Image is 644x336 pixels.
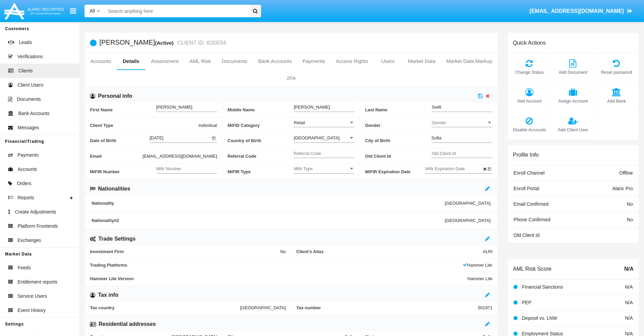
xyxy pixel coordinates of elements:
[513,152,539,158] h6: Profile Info
[98,185,130,193] h6: Nationalities
[486,165,493,172] button: Open calendar
[90,276,468,281] span: Hammer Lite Version
[445,201,491,206] span: [GEOGRAPHIC_DATA]
[98,291,118,299] h6: Tax info
[18,293,47,300] span: Service Users
[228,164,294,179] span: MiFIR Type
[92,218,445,223] span: Nationality #2
[625,284,633,290] span: N/A
[145,53,184,69] a: Assessment
[17,180,31,187] span: Orders
[513,40,546,46] h6: Quick Actions
[18,307,46,314] span: Event History
[15,208,56,216] span: Create Adjustments
[85,53,117,69] a: Accounts
[18,278,57,286] span: Entitlement reports
[18,82,43,89] span: Client Users
[3,1,65,21] img: Logo image
[18,194,34,201] span: Reports
[598,69,635,75] span: Reset password
[18,223,58,230] span: Platform Frontends
[511,98,548,104] span: Add Account
[555,98,591,104] span: Assign Account
[296,249,483,254] span: Client’s Alias
[92,201,445,206] span: Nationality
[522,284,563,290] span: Financial Sanctions
[514,201,548,207] span: Email Confirmed
[526,2,636,21] a: [EMAIL_ADDRESS][DOMAIN_NAME]
[522,315,557,321] span: Deposit vs. LNW
[90,153,143,160] span: Email
[143,153,217,160] span: [EMAIL_ADDRESS][DOMAIN_NAME]
[198,122,217,129] span: Individual
[176,40,226,46] small: CLIENT ID: I030034
[514,170,545,176] span: Enroll Channel
[365,133,431,148] span: City of Birth
[514,217,550,222] span: Phone Confirmed
[18,166,37,173] span: Accounts
[99,39,226,47] h5: [PERSON_NAME]
[18,237,41,244] span: Exchanges
[445,218,491,223] span: [GEOGRAPHIC_DATA]
[17,96,41,103] span: Documents
[619,170,633,176] span: Offline
[18,110,50,117] span: Bank Accounts
[513,266,551,272] h6: AML Risk Score
[98,92,132,100] h6: Personal info
[511,69,548,75] span: Change Status
[297,53,331,69] a: Payments
[17,53,43,60] span: Verifications
[228,149,294,164] span: Referral Code
[240,305,286,310] span: [GEOGRAPHIC_DATA]
[18,67,33,74] span: Clients
[294,166,349,172] span: Mifir Type
[19,39,32,46] span: Leads
[99,320,156,328] h6: Residential addresses
[228,102,294,117] span: Middle Name
[85,7,105,15] a: All
[90,8,95,14] span: All
[598,98,635,104] span: Add Bank
[365,149,432,164] span: Old Client Id
[625,300,633,305] span: N/A
[90,122,198,129] span: Client Type
[627,217,633,222] span: No
[228,118,294,133] span: MiFID Category
[105,5,247,17] input: Search
[625,315,633,321] span: N/A
[90,102,156,117] span: First Name
[514,232,540,238] span: Old Client Id
[402,53,441,69] a: Market Data
[294,120,305,125] span: Retail
[483,249,493,254] span: ALRI
[18,124,39,131] span: Messages
[432,120,486,126] span: Gender
[478,305,493,310] span: 501971
[90,249,280,254] span: Investment Firm
[365,102,432,117] span: Last Name
[216,53,253,69] a: Documents
[18,152,39,159] span: Payments
[365,118,432,133] span: Gender
[522,300,531,305] span: PEP
[85,70,498,86] a: 2FA
[511,127,548,133] span: Disable Accounts
[280,249,286,254] span: No
[555,127,591,133] span: Add Client User
[441,53,498,69] a: Market Data Markup
[296,305,478,310] span: Tax number
[211,134,217,141] button: Open calendar
[90,164,156,179] span: MiFIR Number
[90,263,463,268] span: Trading Platforms
[612,186,633,191] span: Alaric Pro
[624,265,634,273] span: N/A
[365,164,425,179] span: MiFIR Expiration Date
[253,53,297,69] a: Bank Accounts
[529,8,624,14] span: [EMAIL_ADDRESS][DOMAIN_NAME]
[98,235,136,243] h6: Trade Settings
[184,53,216,69] a: AML Risk
[90,305,240,310] span: Tax country
[90,133,150,148] span: Date of Birth
[468,276,493,281] span: Hammer Lite
[463,263,492,268] span: Hammer Lite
